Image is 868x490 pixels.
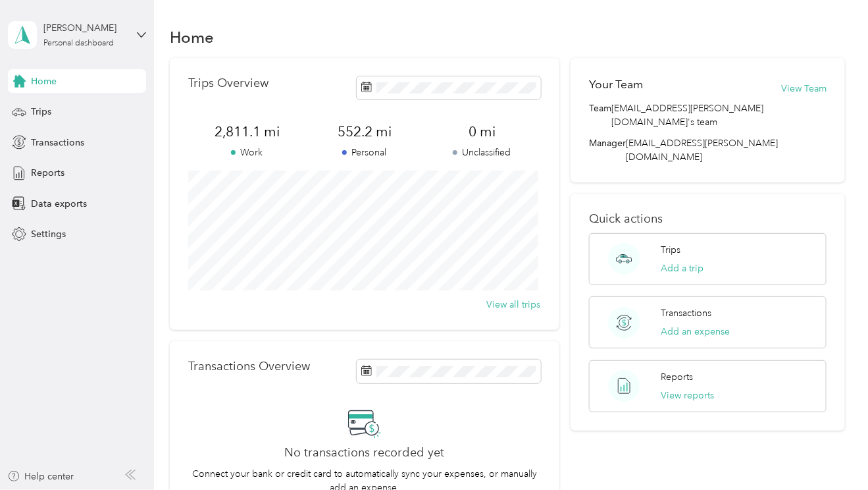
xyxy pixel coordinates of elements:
div: Personal dashboard [43,40,114,47]
span: Transactions [31,136,84,150]
p: Trips Overview [188,76,268,90]
span: Settings [31,227,66,241]
button: Add a trip [661,261,704,275]
button: Help center [7,470,74,483]
span: Team [589,101,611,129]
span: 552.2 mi [306,122,423,141]
span: 0 mi [423,122,540,141]
iframe: Everlance-gr Chat Button Frame [794,416,868,490]
span: Home [31,74,57,88]
h2: Your Team [589,76,643,93]
p: Transactions Overview [188,360,310,373]
p: Reports [661,370,694,384]
span: [EMAIL_ADDRESS][PERSON_NAME][DOMAIN_NAME] [626,138,778,163]
p: Unclassified [423,146,540,159]
button: View reports [661,389,715,402]
button: View Team [781,82,827,95]
button: Add an expense [661,325,730,339]
span: 2,811.1 mi [188,122,305,141]
div: [PERSON_NAME] [43,21,126,35]
p: Work [188,146,305,159]
span: Reports [31,166,64,180]
p: Quick actions [589,212,827,226]
h1: Home [170,30,214,44]
span: [EMAIL_ADDRESS][PERSON_NAME][DOMAIN_NAME]'s team [611,101,827,129]
span: Manager [589,136,626,164]
span: Trips [31,105,51,119]
p: Trips [661,243,681,257]
span: Data exports [31,197,87,211]
button: View all trips [487,298,541,312]
p: Transactions [661,306,712,320]
h2: No transactions recorded yet [284,446,444,460]
p: Personal [306,146,423,159]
